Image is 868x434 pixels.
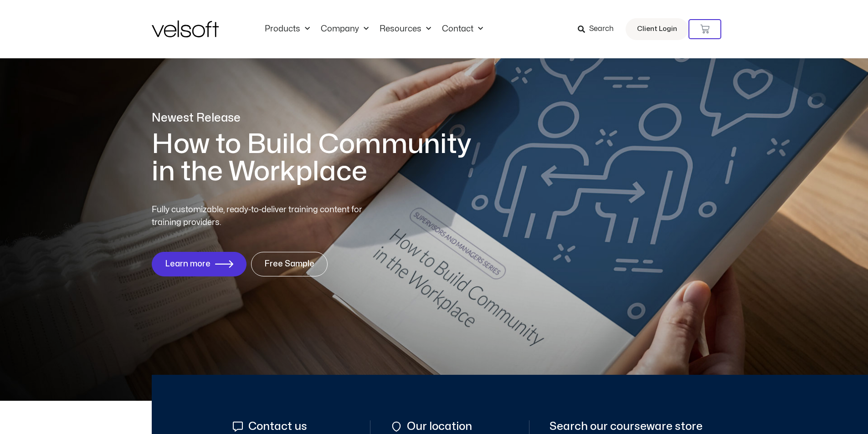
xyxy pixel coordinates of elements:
[589,23,614,35] span: Search
[259,24,488,34] nav: Menu
[637,23,677,35] span: Client Login
[152,204,379,229] p: Fully customizable, ready-to-deliver training content for training providers.
[152,20,219,37] img: Velsoft Training Materials
[259,24,315,34] a: ProductsMenu Toggle
[152,110,484,126] p: Newest Release
[437,24,488,34] a: ContactMenu Toggle
[152,252,247,276] a: Learn more
[165,260,211,269] span: Learn more
[246,420,307,433] span: Contact us
[251,252,328,276] a: Free Sample
[264,260,314,269] span: Free Sample
[315,24,374,34] a: CompanyMenu Toggle
[626,18,688,40] a: Client Login
[550,420,703,433] span: Search our courseware store
[152,131,484,185] h1: How to Build Community in the Workplace
[405,420,472,433] span: Our location
[578,21,620,37] a: Search
[374,24,437,34] a: ResourcesMenu Toggle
